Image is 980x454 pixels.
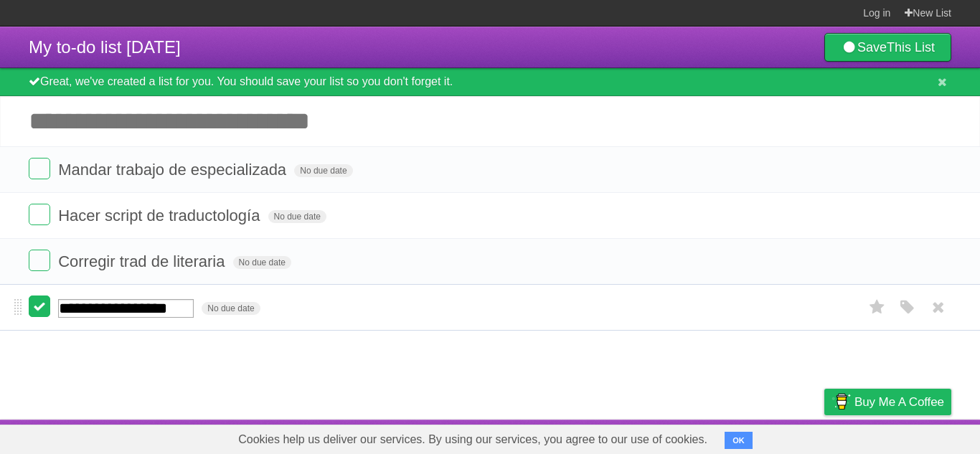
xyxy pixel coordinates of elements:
[224,425,722,454] span: Cookies help us deliver our services. By using our services, you agree to our use of cookies.
[633,423,664,450] a: About
[202,302,260,315] span: No due date
[757,423,788,450] a: Terms
[29,204,50,225] label: Done
[824,389,951,415] a: Buy me a coffee
[824,33,951,62] a: SaveThis List
[294,164,352,177] span: No due date
[831,389,851,414] img: Buy me a coffee
[29,295,50,317] label: Done
[58,161,290,179] span: Mandar trabajo de especializada
[58,207,263,224] span: Hacer script de traductología
[268,210,326,223] span: No due date
[681,423,739,450] a: Developers
[864,295,891,319] label: Star task
[58,252,228,270] span: Corregir trad de literaria
[806,423,843,450] a: Privacy
[29,250,50,271] label: Done
[854,389,944,415] span: Buy me a coffee
[29,37,181,57] span: My to-do list [DATE]
[29,158,50,179] label: Done
[233,256,291,269] span: No due date
[887,40,935,55] b: This List
[861,423,951,450] a: Suggest a feature
[725,432,753,449] button: OK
